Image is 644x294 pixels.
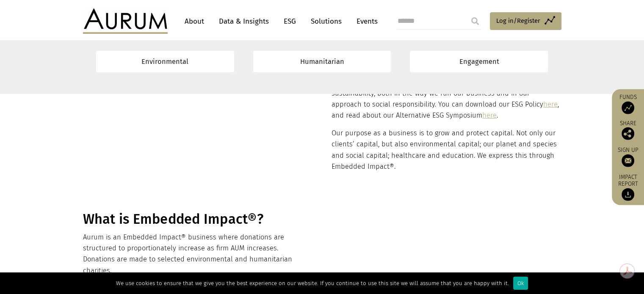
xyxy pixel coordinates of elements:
[622,101,634,114] img: Access Funds
[253,51,391,72] a: Humanitarian
[279,14,300,29] a: ESG
[513,277,528,290] div: Ok
[332,77,559,121] p: The Aurum group has always had a strong and committed approach to sustainability, both in the way...
[215,14,273,29] a: Data & Insights
[616,120,640,140] div: Share
[410,51,548,72] a: Engagement
[490,12,561,30] a: Log in/Register
[616,146,640,167] a: Sign up
[622,127,634,140] img: Share this post
[616,93,640,114] a: Funds
[352,14,378,29] a: Events
[496,16,540,26] span: Log in/Register
[83,8,168,34] img: Aurum
[482,111,497,119] a: here
[332,128,559,173] p: Our purpose as a business is to grow and protect capital. Not only our clients’ capital, but also...
[307,14,346,29] a: Solutions
[96,51,234,72] a: Environmental
[543,100,558,108] a: here
[180,14,208,29] a: About
[467,13,484,30] input: Submit
[83,211,310,228] h1: What is Embedded Impact®?
[616,173,640,201] a: Impact report
[622,154,634,167] img: Sign up to our newsletter
[83,232,310,277] p: Aurum is an Embedded Impact® business where donations are structured to proportionately increase ...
